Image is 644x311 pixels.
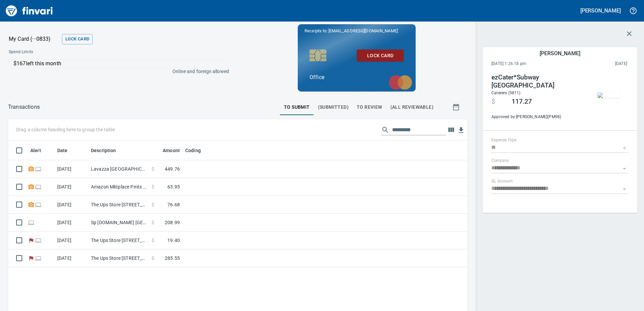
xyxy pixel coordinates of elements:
[8,103,40,111] nav: breadcrumb
[152,255,154,262] span: $
[571,61,627,67] span: This charge was settled by the merchant and appears on the 2023/04/22 statement.
[8,103,40,111] p: Transactions
[28,238,35,242] span: Flagged
[446,99,468,115] button: Show transactions within a particular date range
[88,160,149,178] td: Lavazza [GEOGRAPHIC_DATA] [GEOGRAPHIC_DATA] [GEOGRAPHIC_DATA]
[165,166,180,172] span: 449.76
[491,138,516,142] label: Expense Type
[491,179,513,183] label: GL Account
[57,146,68,154] span: Date
[152,219,154,226] span: $
[328,28,398,34] span: [EMAIL_ADDRESS][DOMAIN_NAME]
[512,98,532,106] span: 117.27
[284,103,310,111] span: To Submit
[9,35,59,43] p: My Card (···0833)
[165,219,180,226] span: 208.99
[357,103,382,111] span: To Review
[55,249,88,267] td: [DATE]
[3,68,229,75] p: Online and foreign allowed
[88,196,149,214] td: The Ups Store [STREET_ADDRESS]
[152,183,154,190] span: $
[57,146,76,154] span: Date
[185,146,201,154] span: Coding
[579,5,622,16] button: [PERSON_NAME]
[35,202,42,207] span: Online transaction
[598,93,619,98] img: receipts%2Ftapani%2F2023-04-24%2FJzoGOT8oVaeitZ1UdICkDM6BnD42__HqCA6ErpqBh0WMEWj2bM.jpg
[55,232,88,249] td: [DATE]
[165,255,180,262] span: 285.55
[167,237,180,244] span: 19.40
[65,35,89,43] span: Lock Card
[362,51,398,60] span: Lock Card
[491,114,583,120] span: Approved by: [PERSON_NAME] ( PM98 )
[456,125,466,135] button: Download table
[446,125,456,135] button: Choose columns to display
[16,126,115,133] p: Drag a column heading here to group the table
[152,166,154,172] span: $
[88,232,149,249] td: The Ups Store [STREET_ADDRESS]
[30,146,41,154] span: Alert
[35,238,42,242] span: Online transaction
[55,160,88,178] td: [DATE]
[310,73,404,81] p: Office
[88,178,149,196] td: Amazon Mktplace Pmts [DOMAIN_NAME][URL] WA
[55,178,88,196] td: [DATE]
[88,214,149,232] td: Sp [DOMAIN_NAME] [GEOGRAPHIC_DATA] [GEOGRAPHIC_DATA]
[88,249,149,267] td: The Ups Store [STREET_ADDRESS]
[491,61,571,67] span: [DATE] 1:26:18 pm
[55,214,88,232] td: [DATE]
[28,202,35,207] span: Receipt Required
[30,146,50,154] span: Alert
[13,60,225,68] p: $167 left this month
[4,3,55,19] img: Finvari
[62,34,93,44] button: Lock Card
[91,146,116,154] span: Description
[55,196,88,214] td: [DATE]
[28,256,35,260] span: Flagged
[154,146,180,154] span: Amount
[318,103,349,111] span: (Submitted)
[167,201,180,208] span: 76.68
[390,103,433,111] span: (All Reviewable)
[491,73,583,90] h4: ezCater*Subway [GEOGRAPHIC_DATA]
[491,91,521,95] span: Caterers (5811)
[185,146,210,154] span: Coding
[152,201,154,208] span: $
[621,26,637,42] button: Close transaction
[385,72,416,93] img: mastercard.svg
[35,256,42,260] span: Online transaction
[28,167,35,171] span: Receipt Required
[491,98,495,106] span: $
[91,146,125,154] span: Description
[9,49,130,56] span: Spend Limits
[167,183,180,190] span: 63.95
[28,184,35,189] span: Receipt Required
[491,159,509,163] label: Company
[28,220,35,224] span: Online transaction
[580,7,621,14] h5: [PERSON_NAME]
[304,28,409,34] p: Receipts to:
[163,146,180,154] span: Amount
[35,167,42,171] span: Online transaction
[35,184,42,189] span: Online transaction
[540,50,580,57] h5: [PERSON_NAME]
[152,237,154,244] span: $
[357,49,404,62] button: Lock Card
